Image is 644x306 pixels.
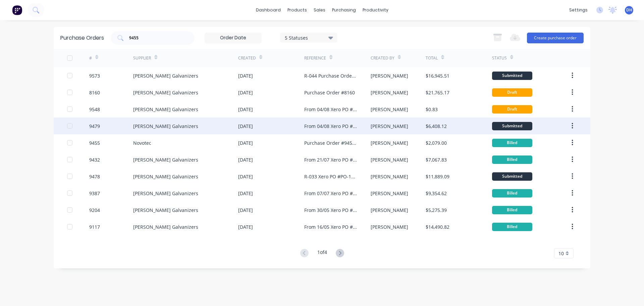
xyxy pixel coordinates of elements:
span: 10 [558,250,564,257]
div: [PERSON_NAME] [371,223,408,230]
div: Purchase Order #8160 [304,89,355,96]
div: $5,275.39 [426,207,447,214]
div: $6,408.12 [426,123,447,130]
div: $0.83 [426,106,438,113]
a: dashboard [253,5,284,15]
div: From 21/07 Xero PO #PO-1385 [304,156,357,163]
div: Draft [492,105,532,114]
div: [DATE] [238,72,253,79]
div: [DATE] [238,139,253,146]
div: [PERSON_NAME] [371,190,408,197]
div: Created [238,55,256,61]
div: 9573 [89,72,100,79]
div: Billed [492,206,532,214]
div: [DATE] [238,223,253,230]
div: $16,945.51 [426,72,449,79]
div: [PERSON_NAME] Galvanizers [133,123,198,130]
div: Purchase Orders [60,34,104,42]
div: Status [492,55,507,61]
div: Submitted [492,172,532,181]
div: [PERSON_NAME] Galvanizers [133,106,198,113]
div: [DATE] [238,123,253,130]
div: From 04/08 Xero PO #PO-1495 [304,106,357,113]
div: [DATE] [238,89,253,96]
div: [DATE] [238,190,253,197]
div: From 04/08 Xero PO #PO-1430 [304,123,357,130]
div: R-044 Purchase Order #9573 [304,72,357,79]
div: Submitted [492,122,532,130]
div: [DATE] [238,173,253,180]
div: sales [310,5,329,15]
div: productivity [359,5,392,15]
div: $14,490.82 [426,223,449,230]
span: DH [626,7,632,13]
div: From 16/05 Xero PO # PO-1074 [304,223,357,230]
div: 9455 [89,139,100,146]
div: [DATE] [238,156,253,163]
div: [PERSON_NAME] Galvanizers [133,223,198,230]
input: Search purchase orders... [128,35,184,41]
div: Billed [492,139,532,147]
div: From 30/05 Xero PO #PO-1155 [304,207,357,214]
div: Billed [492,189,532,198]
div: $9,354.62 [426,190,447,197]
div: products [284,5,310,15]
div: [PERSON_NAME] [371,106,408,113]
div: [PERSON_NAME] Galvanizers [133,207,198,214]
div: Created By [371,55,394,61]
div: 9117 [89,223,100,230]
div: 5 Statuses [285,34,333,41]
div: [PERSON_NAME] [371,72,408,79]
div: [DATE] [238,207,253,214]
div: R-033 Xero PO #PO-1429 [304,173,357,180]
div: settings [566,5,591,15]
div: Purchase Order #9455 - Novotec [304,139,357,146]
div: Supplier [133,55,151,61]
div: Novotec [133,139,151,146]
div: # [89,55,92,61]
div: [PERSON_NAME] Galvanizers [133,72,198,79]
div: $2,079.00 [426,139,447,146]
div: $11,889.09 [426,173,449,180]
div: Submitted [492,72,532,80]
div: [PERSON_NAME] Galvanizers [133,156,198,163]
div: 9204 [89,207,100,214]
div: Billed [492,156,532,164]
button: Create purchase order [527,33,584,43]
div: [PERSON_NAME] Galvanizers [133,89,198,96]
img: Factory [12,5,22,15]
div: 8160 [89,89,100,96]
div: $21,765.17 [426,89,449,96]
div: purchasing [329,5,359,15]
div: 9548 [89,106,100,113]
div: Billed [492,223,532,231]
input: Order Date [205,33,261,43]
div: [DATE] [238,106,253,113]
div: [PERSON_NAME] [371,89,408,96]
div: [PERSON_NAME] [371,173,408,180]
div: 1 of 4 [317,249,327,258]
div: [PERSON_NAME] [371,123,408,130]
div: 9478 [89,173,100,180]
div: Draft [492,88,532,97]
div: [PERSON_NAME] Galvanizers [133,173,198,180]
div: [PERSON_NAME] Galvanizers [133,190,198,197]
div: $7,067.83 [426,156,447,163]
div: From 07/07 Xero PO #PO-1341 [304,190,357,197]
div: Total [426,55,438,61]
div: [PERSON_NAME] [371,139,408,146]
div: [PERSON_NAME] [371,156,408,163]
div: [PERSON_NAME] [371,207,408,214]
div: 9432 [89,156,100,163]
div: 9387 [89,190,100,197]
div: 9479 [89,123,100,130]
div: Reference [304,55,326,61]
